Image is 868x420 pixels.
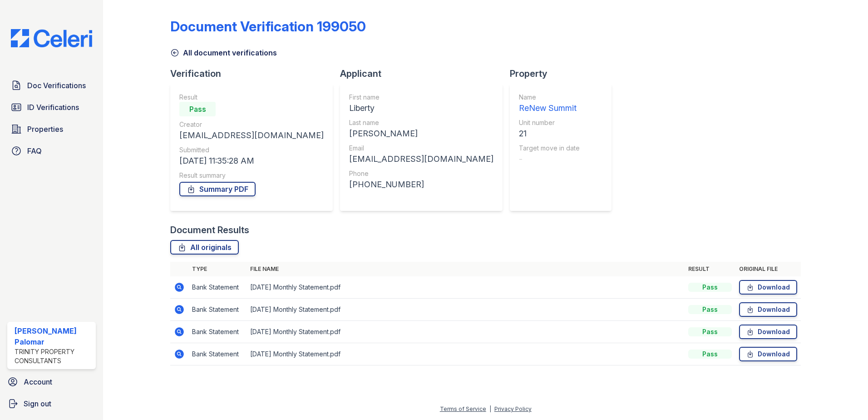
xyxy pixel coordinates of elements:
[440,405,486,412] a: Terms of Service
[489,405,491,412] div: |
[188,299,247,321] td: Bank Statement
[4,395,99,413] a: Sign out
[349,102,493,115] div: Liberty
[179,129,324,142] div: [EMAIL_ADDRESS][DOMAIN_NAME]
[349,118,493,127] div: Last name
[349,93,493,102] div: First name
[519,93,580,102] div: Name
[27,102,79,113] span: ID Verifications
[247,299,685,321] td: [DATE] Monthly Statement.pdf
[179,102,216,116] div: Pass
[188,343,247,365] td: Bank Statement
[340,67,510,80] div: Applicant
[170,224,249,236] div: Document Results
[685,262,735,276] th: Result
[7,76,96,95] a: Doc Verifications
[830,384,859,411] iframe: chat widget
[4,29,99,47] img: CE_Logo_Blue-a8612792a0a2168367f1c8372b55b34899dd931a85d93a1a3d3e32e68fde9ad4.png
[247,321,685,343] td: [DATE] Monthly Statement.pdf
[179,93,324,102] div: Result
[188,321,247,343] td: Bank Statement
[7,120,96,138] a: Properties
[739,325,797,339] a: Download
[4,373,99,391] a: Account
[179,171,324,180] div: Result summary
[688,283,732,292] div: Pass
[15,325,92,347] div: [PERSON_NAME] Palomar
[349,153,493,165] div: [EMAIL_ADDRESS][DOMAIN_NAME]
[247,343,685,365] td: [DATE] Monthly Statement.pdf
[24,376,52,387] span: Account
[179,155,324,167] div: [DATE] 11:35:28 AM
[349,169,493,178] div: Phone
[170,67,340,80] div: Verification
[519,102,580,115] div: ReNew Summit
[349,178,493,191] div: [PHONE_NUMBER]
[519,93,580,115] a: Name ReNew Summit
[7,142,96,160] a: FAQ
[349,144,493,153] div: Email
[188,276,247,299] td: Bank Statement
[188,262,247,276] th: Type
[739,302,797,317] a: Download
[688,327,732,336] div: Pass
[510,67,619,80] div: Property
[688,350,732,359] div: Pass
[519,144,580,153] div: Target move in date
[27,124,63,135] span: Properties
[519,127,580,140] div: 21
[179,120,324,129] div: Creator
[15,347,92,365] div: Trinity Property Consultants
[494,405,532,412] a: Privacy Policy
[247,276,685,299] td: [DATE] Monthly Statement.pdf
[27,145,42,156] span: FAQ
[27,80,86,91] span: Doc Verifications
[688,305,732,314] div: Pass
[349,127,493,140] div: [PERSON_NAME]
[170,47,277,58] a: All document verifications
[7,98,96,116] a: ID Verifications
[179,182,256,196] a: Summary PDF
[519,118,580,127] div: Unit number
[24,398,51,409] span: Sign out
[170,240,239,255] a: All originals
[170,18,366,35] div: Document Verification 199050
[519,153,580,165] div: -
[179,145,324,155] div: Submitted
[247,262,685,276] th: File name
[739,347,797,361] a: Download
[735,262,801,276] th: Original file
[739,280,797,295] a: Download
